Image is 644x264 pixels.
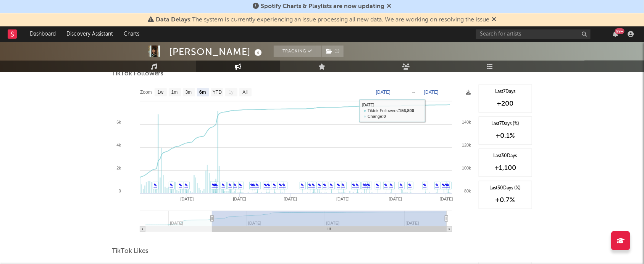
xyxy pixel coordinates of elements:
div: Last 30 Days [483,153,528,160]
div: Last 7 Days (%) [483,121,528,127]
text: All [242,90,247,95]
span: ( 1 ) [321,46,344,57]
a: ✎ [376,183,379,187]
div: [PERSON_NAME] [169,46,264,58]
span: : The system is currently experiencing an issue processing all new data. We are working on resolv... [156,17,489,23]
text: YTD [212,90,221,95]
div: Last 7 Days [483,88,528,95]
a: ✎ [352,183,356,187]
a: ✎ [279,183,282,187]
div: Last 30 Days (%) [483,185,528,192]
span: Dismiss [492,17,496,23]
a: ✎ [212,183,215,187]
text: [DATE] [440,197,453,201]
a: ✎ [229,183,232,187]
text: 100k [462,166,471,170]
a: ✎ [390,183,393,187]
a: ✎ [170,183,173,187]
span: TikTok Likes [112,247,149,256]
a: Charts [118,26,145,42]
a: ✎ [423,183,427,187]
a: ✎ [400,183,403,187]
a: ✎ [282,183,286,187]
a: ✎ [442,183,445,187]
text: 2k [116,166,121,170]
text: Zoom [140,90,152,95]
a: ✎ [323,183,327,187]
text: 120k [462,143,471,147]
a: ✎ [154,183,157,187]
text: 0 [118,189,121,193]
text: 3m [185,90,192,95]
a: ✎ [273,183,276,187]
a: ✎ [436,183,439,187]
span: Data Delays [156,17,190,23]
button: Tracking [274,46,321,57]
div: +1,100 [483,163,528,173]
a: ✎ [445,183,449,187]
text: 140k [462,120,471,124]
a: ✎ [222,183,225,187]
text: [DATE] [389,197,402,201]
text: 1m [171,90,178,95]
text: [DATE] [233,197,246,201]
a: ✎ [318,183,321,187]
a: ✎ [301,183,304,187]
a: ✎ [384,183,388,187]
div: +0.7 % [483,196,528,205]
text: → [411,90,416,95]
a: ✎ [356,183,359,187]
span: TikTok Followers [112,69,164,78]
text: 4k [116,143,121,147]
span: Dismiss [387,3,391,10]
a: Discovery Assistant [61,26,118,42]
a: ✎ [239,183,242,187]
text: [DATE] [284,197,297,201]
text: 1y [229,90,234,95]
text: 6k [116,120,121,124]
button: (1) [322,46,344,57]
a: ✎ [256,183,259,187]
a: ✎ [367,183,371,187]
a: Dashboard [24,26,61,42]
a: ✎ [365,183,368,187]
text: 1w [157,90,163,95]
div: 99 + [615,28,625,34]
a: ✎ [267,183,271,187]
span: Spotify Charts & Playlists are now updating [261,3,384,10]
a: ✎ [308,183,312,187]
input: Search for artists [476,29,591,39]
a: ✎ [264,183,268,187]
text: 6m [199,90,206,95]
a: ✎ [312,183,315,187]
button: 99+ [613,31,618,37]
a: ✎ [330,183,333,187]
a: ✎ [408,183,412,187]
a: ✎ [234,183,237,187]
text: [DATE] [376,90,391,95]
a: ✎ [363,183,366,187]
text: [DATE] [424,90,439,95]
a: ✎ [337,183,341,187]
a: ✎ [179,183,182,187]
text: 80k [464,189,471,193]
a: ✎ [342,183,345,187]
text: [DATE] [180,197,194,201]
text: [DATE] [336,197,350,201]
div: +0.1 % [483,131,528,140]
a: ✎ [185,183,188,187]
a: ✎ [250,183,254,187]
a: ✎ [252,183,256,187]
div: +200 [483,99,528,108]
